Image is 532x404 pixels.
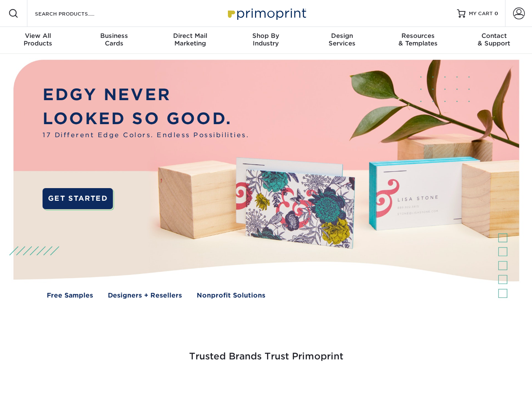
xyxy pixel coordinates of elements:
span: MY CART [469,10,493,17]
a: Resources& Templates [380,27,456,54]
div: Services [304,32,380,47]
span: Shop By [228,32,304,40]
div: & Templates [380,32,456,47]
span: Contact [456,32,532,40]
img: Smoothie King [61,384,61,384]
span: Business [76,32,152,40]
h3: Trusted Brands Trust Primoprint [20,331,513,372]
span: Design [304,32,380,40]
a: Nonprofit Solutions [197,291,265,300]
a: BusinessCards [76,27,152,54]
input: SEARCH PRODUCTS..... [34,8,116,19]
img: Primoprint [224,4,308,22]
p: EDGY NEVER [43,83,249,107]
a: Contact& Support [456,27,532,54]
span: Direct Mail [152,32,228,40]
img: Mini [295,384,295,384]
a: Direct MailMarketing [152,27,228,54]
span: 17 Different Edge Colors. Endless Possibilities. [43,130,249,140]
a: Designers + Resellers [108,291,182,300]
span: 0 [495,11,498,16]
a: Shop ByIndustry [228,27,304,54]
a: Free Samples [47,291,93,300]
a: DesignServices [304,27,380,54]
img: Goodwill [455,384,455,384]
div: Marketing [152,32,228,47]
p: LOOKED SO GOOD. [43,107,249,131]
div: Cards [76,32,152,47]
span: Resources [380,32,456,40]
a: GET STARTED [43,188,113,209]
div: & Support [456,32,532,47]
div: Industry [228,32,304,47]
